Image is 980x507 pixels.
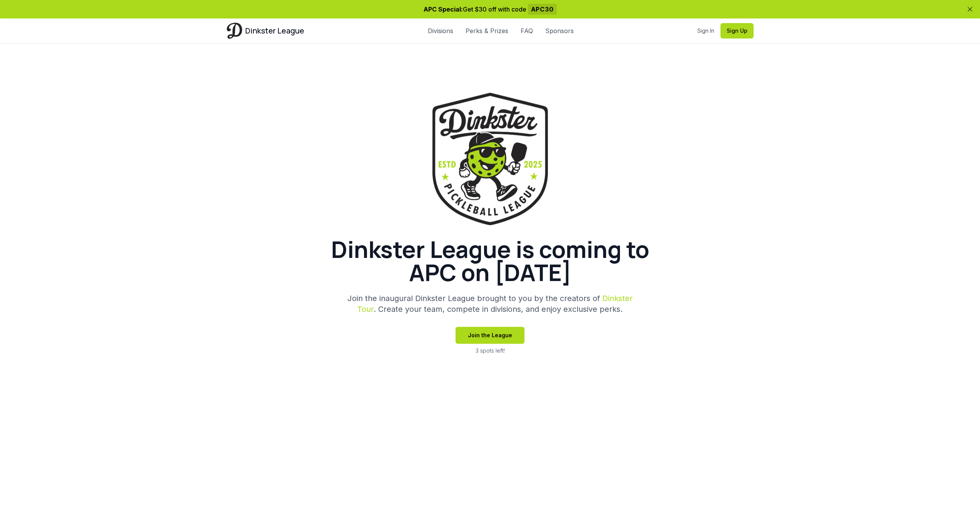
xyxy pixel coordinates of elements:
[424,5,463,13] span: APC Special:
[227,5,754,14] p: Get $30 off with code
[545,26,574,35] a: Sponsors
[697,27,714,35] a: Sign In
[466,26,508,35] a: Perks & Prizes
[456,327,524,344] button: Join the League
[428,26,453,35] a: Divisions
[521,26,533,35] a: FAQ
[432,93,548,225] img: Dinkster League
[227,23,242,38] img: Dinkster
[720,23,754,38] button: Sign Up
[528,4,557,15] span: APC30
[342,293,638,315] p: Join the inaugural Dinkster League brought to you by the creators of . Create your team, compete ...
[476,347,505,355] p: 3 spots left!
[966,5,974,13] button: Dismiss banner
[227,23,304,38] a: Dinkster League
[305,238,675,284] h1: Dinkster League is coming to APC on [DATE]
[245,25,304,36] span: Dinkster League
